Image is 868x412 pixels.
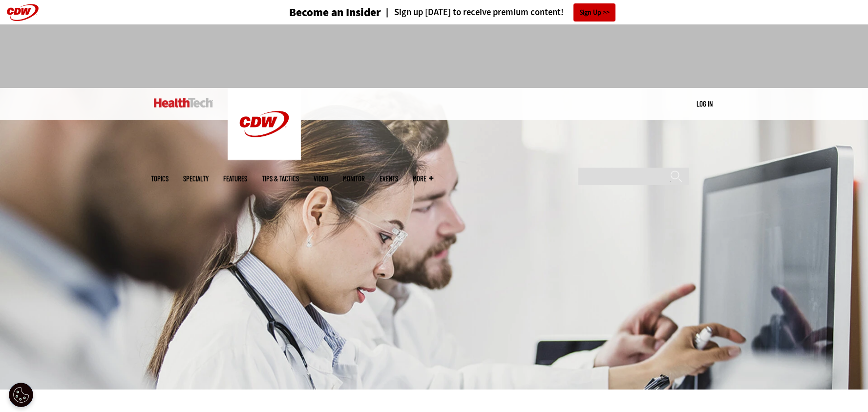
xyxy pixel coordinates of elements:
a: Events [380,175,398,182]
a: Log in [697,99,713,108]
a: MonITor [343,175,365,182]
a: Tips & Tactics [262,175,299,182]
iframe: advertisement [256,34,612,78]
a: CDW [228,152,301,163]
span: Specialty [183,175,209,182]
a: Become an Insider [253,7,381,18]
span: More [413,175,433,182]
img: Home [228,88,301,160]
a: Features [223,175,247,182]
div: User menu [697,99,713,109]
div: Cookie Settings [9,383,33,407]
h3: Become an Insider [289,7,381,18]
a: Sign up [DATE] to receive premium content! [381,8,564,17]
a: Sign Up [573,3,615,22]
a: Video [314,175,328,182]
button: Open Preferences [9,383,33,407]
img: Home [154,98,213,108]
span: Topics [151,175,169,182]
